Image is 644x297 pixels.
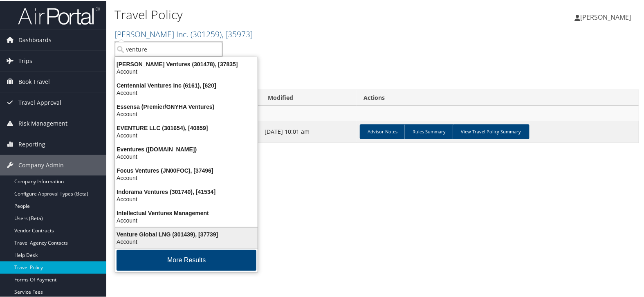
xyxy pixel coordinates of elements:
span: [PERSON_NAME] [580,12,631,21]
a: [PERSON_NAME] [574,4,639,29]
span: Company Admin [18,154,64,175]
th: Modified: activate to sort column ascending [260,89,357,105]
div: Account [110,173,263,181]
div: Account [110,216,263,223]
td: [PERSON_NAME] Inc. [115,105,639,120]
button: More Results [117,249,256,270]
div: Intellectual Ventures Management [110,209,263,216]
div: Centennial Ventures Inc (6161), [620] [110,81,263,88]
div: Venture Global LNG (301439), [37739] [110,230,263,237]
a: Rules Summary [404,124,454,138]
div: Account [110,237,263,245]
span: ( 301259 ) [191,28,222,39]
div: Focus Ventures (JN00FOC), [37496] [110,166,263,173]
span: , [ 35973 ] [222,28,253,39]
div: [PERSON_NAME] Ventures (301478), [37835] [110,60,263,67]
div: Account [110,110,263,117]
div: Essensa (Premier/GNYHA Ventures) [110,102,263,110]
a: View Travel Policy Summary [453,124,530,138]
div: Account [110,152,263,160]
span: Risk Management [18,112,67,133]
div: Account [110,67,263,74]
a: [PERSON_NAME] Inc. [114,28,253,39]
span: Trips [18,50,32,70]
div: Account [110,131,263,138]
td: [DATE] 10:01 am [260,120,357,142]
span: Book Travel [18,71,50,91]
th: Actions [357,89,639,105]
span: Travel Approval [18,92,61,112]
div: Eventures ([DOMAIN_NAME]) [110,145,263,152]
div: EVENTURE LLC (301654), [40859] [110,124,263,131]
span: Reporting [18,133,45,154]
div: Indorama Ventures (301740), [41534] [110,187,263,195]
img: airportal-logo.png [18,5,100,25]
h1: Travel Policy [114,5,464,22]
span: Dashboards [18,29,52,49]
input: Search Accounts [115,41,222,56]
div: Account [110,195,263,202]
div: Account [110,88,263,96]
a: Advisor Notes [360,124,406,138]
